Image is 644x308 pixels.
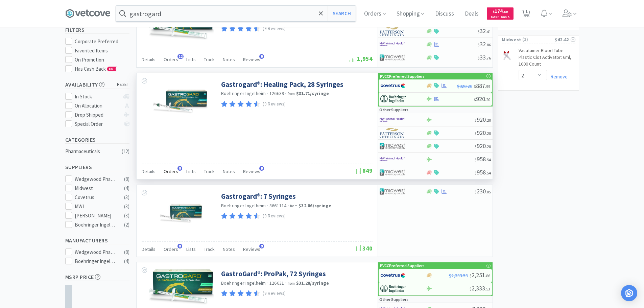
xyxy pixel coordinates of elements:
span: 340 [355,244,373,252]
div: Wedgewood Pharmacy [75,248,117,256]
span: Details [142,56,156,63]
span: 8 [177,244,182,248]
div: [PERSON_NAME] [75,212,117,220]
p: PVCC Preferred Suppliers [380,73,425,79]
div: ( 4 ) [124,257,129,265]
span: . 20 [486,131,491,136]
span: · [288,203,289,209]
div: Special Order [75,120,120,128]
img: f6b2451649754179b5b4e0c70c3f7cb0_2.png [380,154,405,164]
span: 2,333 [470,284,490,292]
span: 32 [478,27,491,35]
h5: Categories [65,136,129,144]
div: ( 2 ) [124,221,129,229]
span: $ [475,131,477,136]
div: Corporate Preferred [75,38,129,46]
div: ( 3 ) [124,203,129,211]
button: Search [328,6,356,21]
span: $ [474,97,476,102]
img: f5e969b455434c6296c6d81ef179fa71_3.png [380,128,405,138]
span: Orders [164,246,178,252]
span: . 54 [486,170,491,175]
div: ( 8 ) [124,175,129,183]
a: $174.60Cash Back [487,4,514,23]
div: Covetrus [75,193,117,202]
span: 126631 [269,280,284,286]
span: . 86 [485,273,490,278]
span: Orders [164,168,178,174]
span: Lists [186,56,196,63]
div: Favorited Items [75,47,129,55]
img: 4dd14cff54a648ac9e977f0c5da9bc2e_5.png [380,52,405,63]
span: 9 [177,166,182,171]
div: Drop Shipped [75,111,120,119]
span: Track [204,168,215,174]
img: 4dd14cff54a648ac9e977f0c5da9bc2e_5.png [380,167,405,177]
img: 2ebcdb66464240e1ad990995fbc61a3f_117712.jpeg [502,49,513,62]
strong: $31.71 / syringe [296,90,329,96]
div: ( 4 ) [124,184,129,192]
strong: $32.86 / syringe [299,203,332,209]
span: 920 [475,129,491,137]
div: Open Intercom Messenger [621,285,637,301]
span: ( 1 ) [522,36,555,43]
span: . 76 [486,55,491,61]
h5: Availability [65,81,129,89]
span: CB [108,67,114,71]
span: · [285,280,286,286]
span: $ [493,9,495,14]
span: 9 [259,244,264,248]
span: Track [204,246,215,252]
img: f5e969b455434c6296c6d81ef179fa71_3.png [380,26,405,36]
span: Notes [223,56,235,63]
img: f6b2451649754179b5b4e0c70c3f7cb0_2.png [380,39,405,49]
span: · [267,203,268,209]
span: 2,251 [470,271,490,279]
span: $ [475,144,477,149]
a: 1 [519,11,533,18]
span: 849 [355,167,373,174]
a: Boehringer Ingelheim [221,90,266,96]
span: $ [475,157,477,162]
p: Other Suppliers [379,106,408,113]
span: from [290,204,297,208]
span: 3661114 [269,203,287,209]
span: . 20 [486,144,491,149]
img: f6b2451649754179b5b4e0c70c3f7cb0_2.png [380,115,405,125]
img: 730db3968b864e76bcafd0174db25112_22.png [380,284,406,294]
a: GastroGard®: ProPak, 72 Syringes [221,269,326,278]
span: 174 [493,8,508,14]
span: Lists [186,246,196,252]
h5: MSRP Price [65,273,129,281]
div: On Allocation [75,102,120,110]
span: 33 [478,53,491,61]
a: Boehringer Ingelheim [221,280,266,286]
span: Reviews [243,56,260,63]
span: $2,333.53 [449,273,468,279]
img: 96f30590ad66453cae56caaab3a68b2c_351640.jpeg [159,192,202,236]
span: $ [475,170,477,175]
span: Reviews [243,168,260,174]
span: Details [142,168,156,174]
div: In Stock [75,93,120,101]
div: On Promotion [75,56,129,64]
span: $ [470,286,472,291]
p: (9 Reviews) [263,290,286,297]
span: . 05 [486,189,491,194]
img: 77fca1acd8b6420a9015268ca798ef17_1.png [380,270,406,281]
span: Midwest [502,36,522,43]
span: 920 [475,116,491,123]
span: from [288,91,295,96]
div: ( 3 ) [124,193,129,202]
div: MWI [75,203,117,211]
span: . 41 [486,29,491,34]
span: . 86 [486,42,491,47]
div: Boehringer Ingelheim [75,257,117,265]
span: 920 [475,142,491,150]
span: $ [470,273,472,278]
span: . 20 [485,97,490,102]
div: $42.42 [555,36,575,43]
img: 4dd14cff54a648ac9e977f0c5da9bc2e_5.png [380,141,405,151]
h5: Manufacturers [65,237,129,244]
span: from [288,281,295,286]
